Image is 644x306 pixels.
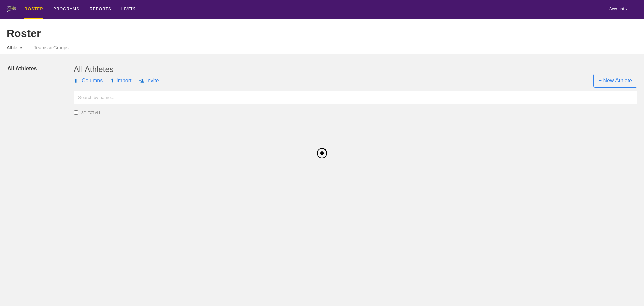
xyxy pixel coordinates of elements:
img: black_logo.png [317,148,327,158]
a: Athletes [7,45,24,54]
div: Roster [7,27,637,40]
span: SELECT ALL [81,111,163,115]
img: logo [7,6,16,12]
span: Invite [139,71,159,91]
div: All Athletes [74,64,637,74]
span: Columns [74,71,103,91]
a: Teams & Groups [34,45,69,54]
a: All Athletes [7,64,74,73]
input: Search by name... [74,91,637,104]
span: + New Athlete [593,74,637,88]
span: Import [110,71,131,91]
div: ▼ [626,7,628,11]
iframe: Chat Widget [610,274,644,306]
